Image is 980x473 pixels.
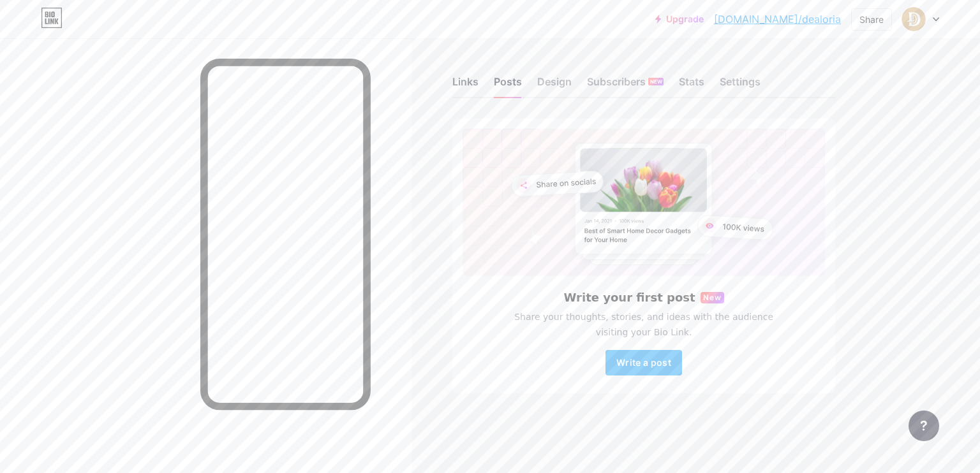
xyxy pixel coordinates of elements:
[587,74,664,97] div: Subscribers
[703,292,722,303] span: New
[537,74,572,97] div: Design
[655,14,704,24] a: Upgrade
[564,291,695,304] h6: Write your first post
[616,357,671,368] span: Write a post
[494,74,522,97] div: Posts
[859,13,884,26] div: Share
[714,11,841,27] a: [DOMAIN_NAME]/dealoria
[679,74,704,97] div: Stats
[605,350,682,375] button: Write a post
[720,74,761,97] div: Settings
[650,78,662,85] span: NEW
[452,74,479,97] div: Links
[902,7,926,31] img: dealoria
[499,309,789,340] span: Share your thoughts, stories, and ideas with the audience visiting your Bio Link.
